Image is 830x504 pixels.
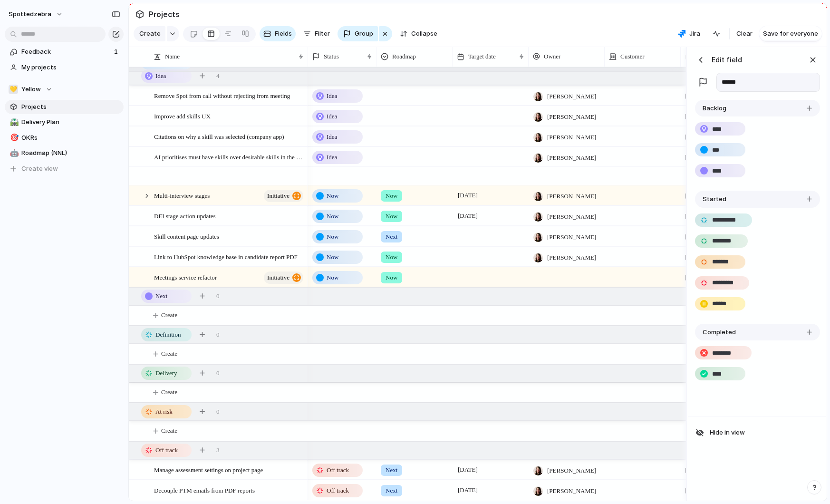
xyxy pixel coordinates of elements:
[710,428,745,437] span: Hide in view
[138,344,701,364] button: Create
[161,310,177,320] span: Create
[338,26,378,41] button: Group
[327,486,349,495] span: Off track
[703,328,736,337] span: Completed
[165,52,180,61] span: Name
[10,148,17,159] div: 🤖
[703,194,726,204] span: Started
[685,132,705,142] span: [DATE]
[547,233,596,242] span: [PERSON_NAME]
[9,117,18,127] button: 🛣️
[155,368,177,378] span: Delivery
[327,273,338,282] span: Now
[9,85,18,94] div: 💛
[468,52,496,61] span: Target date
[315,29,330,39] span: Filter
[685,191,705,201] span: [DATE]
[386,212,397,221] span: Now
[10,132,17,143] div: 🎯
[154,110,211,121] span: Improve add skills UX
[260,26,296,41] button: Fields
[114,47,120,57] span: 1
[327,112,337,121] span: Idea
[5,100,124,114] a: Projects
[386,191,397,201] span: Now
[5,146,124,160] a: 🤖Roadmap (NNL)
[712,55,742,65] h3: Edit field
[327,252,338,262] span: Now
[547,92,596,101] span: [PERSON_NAME]
[327,212,338,221] span: Now
[264,271,303,284] button: initiative
[327,232,338,242] span: Now
[154,464,263,475] span: Manage assessment settings on project page
[396,26,441,41] button: Collapse
[161,349,177,359] span: Create
[21,133,120,143] span: OKRs
[355,29,373,39] span: Group
[21,148,120,158] span: Roadmap (NNL)
[155,446,178,455] span: Off track
[216,446,220,455] span: 3
[21,117,120,127] span: Delivery Plan
[155,291,167,301] span: Next
[547,486,596,496] span: [PERSON_NAME]
[455,190,480,201] span: [DATE]
[21,102,120,112] span: Projects
[154,271,217,282] span: Meetings service refactor
[327,191,338,201] span: Now
[689,29,700,39] span: Jira
[386,232,397,242] span: Next
[154,210,216,221] span: DEI stage action updates
[759,26,822,41] button: Save for everyone
[267,271,290,284] span: initiative
[146,6,182,23] span: Projects
[5,131,124,145] div: 🎯OKRs
[21,47,111,57] span: Feedback
[264,190,303,202] button: initiative
[455,464,480,475] span: [DATE]
[5,82,124,97] button: 💛Yellow
[685,465,705,475] span: [DATE]
[5,45,124,59] a: Feedback1
[733,26,756,41] button: Clear
[216,368,220,378] span: 0
[9,148,18,158] button: 🤖
[154,251,298,262] span: Link to HubSpot knowledge base in candidate report PDF
[685,252,705,262] span: [DATE]
[547,253,596,262] span: [PERSON_NAME]
[139,29,161,39] span: Create
[155,407,173,417] span: At risk
[154,190,210,201] span: Multi-interview stages
[411,29,437,39] span: Collapse
[547,212,596,222] span: [PERSON_NAME]
[161,426,177,436] span: Create
[155,71,166,81] span: Idea
[134,26,165,41] button: Create
[685,153,705,162] span: [DATE]
[138,306,701,325] button: Create
[547,112,596,122] span: [PERSON_NAME]
[386,273,397,282] span: Now
[386,252,397,262] span: Now
[692,425,824,441] button: Hide in view
[547,153,596,163] span: [PERSON_NAME]
[275,29,292,39] span: Fields
[21,63,120,72] span: My projects
[154,231,219,242] span: Skill content page updates
[547,133,596,142] span: [PERSON_NAME]
[386,465,397,475] span: Next
[9,133,18,143] button: 🎯
[685,232,705,242] span: [DATE]
[5,162,124,176] button: Create view
[161,388,177,397] span: Create
[455,485,480,496] span: [DATE]
[216,71,220,81] span: 4
[620,52,645,61] span: Customer
[9,10,51,19] span: spottedzebra
[685,91,705,101] span: [DATE]
[674,27,704,41] button: Jira
[547,466,596,475] span: [PERSON_NAME]
[138,421,701,441] button: Create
